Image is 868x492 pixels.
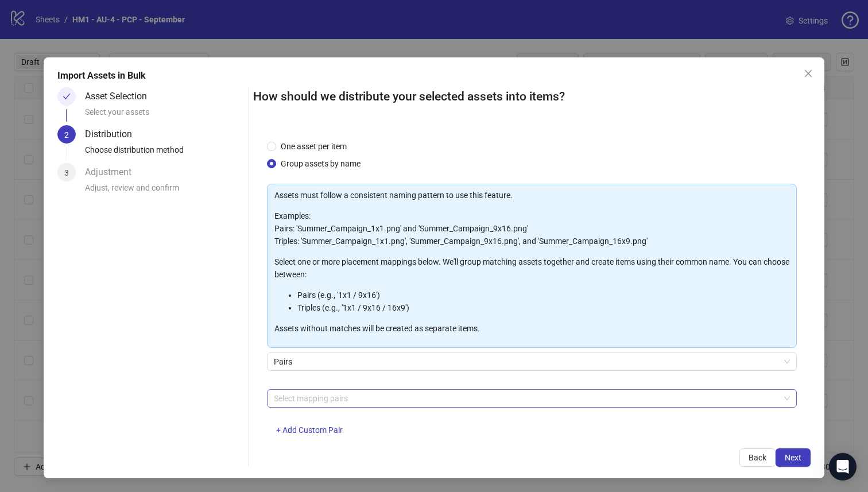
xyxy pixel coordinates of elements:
[63,92,71,100] span: check
[276,140,351,153] span: One asset per item
[57,69,811,83] div: Import Assets in Bulk
[85,106,243,125] div: Select your assets
[297,289,790,301] li: Pairs (e.g., '1x1 / 9x16')
[829,453,857,481] div: Open Intercom Messenger
[85,125,141,144] div: Distribution
[785,453,801,462] span: Next
[276,157,365,170] span: Group assets by name
[776,448,811,467] button: Next
[253,87,811,106] h2: How should we distribute your selected assets into items?
[85,181,243,201] div: Adjust, review and confirm
[85,144,243,163] div: Choose distribution method
[274,322,790,335] p: Assets without matches will be created as separate items.
[297,301,790,314] li: Triples (e.g., '1x1 / 9x16 / 16x9')
[739,448,776,467] button: Back
[267,421,352,440] button: + Add Custom Pair
[274,353,790,370] span: Pairs
[274,189,790,202] p: Assets must follow a consistent naming pattern to use this feature.
[274,210,790,247] p: Examples: Pairs: 'Summer_Campaign_1x1.png' and 'Summer_Campaign_9x16.png' Triples: 'Summer_Campai...
[85,163,141,181] div: Adjustment
[276,425,343,435] span: + Add Custom Pair
[804,69,813,78] span: close
[64,130,69,140] span: 2
[85,87,156,106] div: Asset Selection
[274,255,790,281] p: Select one or more placement mappings below. We'll group matching assets together and create item...
[64,168,69,177] span: 3
[799,64,817,83] button: Close
[749,453,766,462] span: Back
